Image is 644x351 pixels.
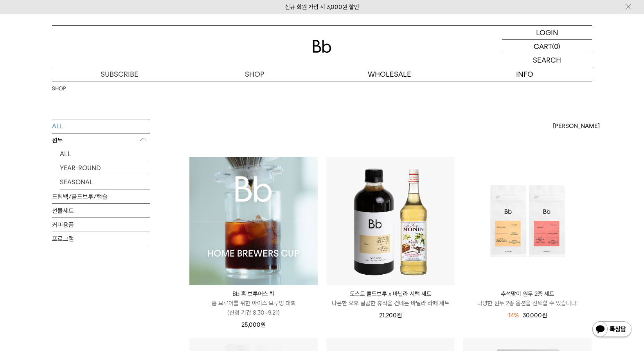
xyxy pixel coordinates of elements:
[52,67,187,81] a: SUBSCRIBE
[189,157,318,285] img: Bb 홈 브루어스 컵
[533,53,561,67] p: SEARCH
[52,232,150,246] a: 프로그램
[463,157,592,285] img: 추석맞이 원두 2종 세트
[189,299,318,317] p: 홈 브루어를 위한 아이스 브루잉 대회 (신청 기간 8.30~9.21)
[508,311,519,320] div: 14%
[60,175,150,189] a: SEASONAL
[397,312,402,319] span: 원
[534,40,552,53] p: CART
[189,289,318,317] a: Bb 홈 브루어스 컵 홈 브루어를 위한 아이스 브루잉 대회(신청 기간 8.30~9.21)
[463,289,592,299] p: 추석맞이 원두 2종 세트
[463,289,592,308] a: 추석맞이 원두 2종 세트 다양한 원두 2종 옵션을 선택할 수 있습니다.
[552,40,560,53] p: (0)
[463,299,592,308] p: 다양한 원두 2종 옵션을 선택할 수 있습니다.
[592,320,632,339] img: 카카오톡 채널 1:1 채팅 버튼
[457,67,592,81] p: INFO
[60,161,150,175] a: YEAR-ROUND
[285,4,359,11] a: 신규 회원 가입 시 3,000원 할인
[52,133,150,148] p: 원두
[322,67,457,81] p: WHOLESALE
[326,289,455,308] a: 토스트 콜드브루 x 바닐라 시럽 세트 나른한 오후 달콤한 휴식을 건네는 바닐라 라떼 세트
[60,147,150,161] a: ALL
[52,119,150,133] a: ALL
[313,40,331,53] img: 로고
[502,40,592,53] a: CART (0)
[52,204,150,218] a: 선물세트
[553,121,600,131] span: [PERSON_NAME]
[326,157,455,285] img: 토스트 콜드브루 x 바닐라 시럽 세트
[241,321,266,328] span: 25,000
[326,299,455,308] p: 나른한 오후 달콤한 휴식을 건네는 바닐라 라떼 세트
[52,190,150,203] a: 드립백/콜드브루/캡슐
[189,289,318,299] p: Bb 홈 브루어스 컵
[523,312,547,319] span: 30,000
[542,312,547,319] span: 원
[52,85,66,93] a: SHOP
[187,67,322,81] a: SHOP
[379,312,402,319] span: 21,200
[502,26,592,40] a: LOGIN
[52,218,150,232] a: 커피용품
[326,289,455,299] p: 토스트 콜드브루 x 바닐라 시럽 세트
[261,321,266,328] span: 원
[536,26,558,39] p: LOGIN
